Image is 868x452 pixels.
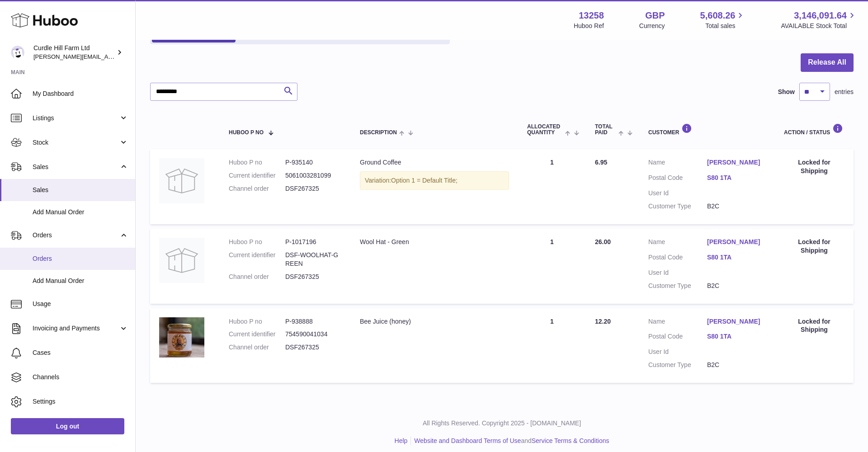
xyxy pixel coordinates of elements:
[648,282,707,290] dt: Customer Type
[532,437,609,444] a: Service Terms & Conditions
[648,317,707,328] dt: Name
[784,238,844,255] div: Locked for Shipping
[645,9,665,22] strong: GBP
[705,22,745,30] span: Total sales
[648,361,707,369] dt: Customer Type
[648,174,707,184] dt: Postal Code
[648,268,707,277] dt: User Id
[595,238,611,245] span: 26.00
[579,9,604,22] strong: 13258
[574,22,604,30] div: Huboo Ref
[707,202,766,211] dd: B2C
[33,138,119,147] span: Stock
[391,177,458,184] span: Option 1 = Default Title;
[411,437,609,445] li: and
[518,149,586,224] td: 1
[648,332,707,343] dt: Postal Code
[33,208,128,217] span: Add Manual Order
[33,114,119,122] span: Listings
[595,318,611,325] span: 12.20
[707,317,766,326] a: [PERSON_NAME]
[229,238,285,246] dt: Huboo P no
[33,324,119,333] span: Invoicing and Payments
[159,158,204,203] img: no-photo.jpg
[835,88,854,96] span: entries
[360,130,397,136] span: Description
[143,419,861,428] p: All Rights Reserved. Copyright 2025 - [DOMAIN_NAME]
[33,163,119,171] span: Sales
[11,418,124,434] a: Log out
[285,171,342,180] dd: 5061003281099
[648,123,766,136] div: Customer
[33,89,128,98] span: My Dashboard
[33,53,181,60] span: [PERSON_NAME][EMAIL_ADDRESS][DOMAIN_NAME]
[229,251,285,268] dt: Current identifier
[781,22,857,30] span: AVAILABLE Stock Total
[33,277,128,285] span: Add Manual Order
[527,124,563,136] span: ALLOCATED Quantity
[229,158,285,167] dt: Huboo P no
[159,238,204,283] img: no-photo.jpg
[778,88,795,96] label: Show
[285,317,342,326] dd: P-938888
[707,282,766,290] dd: B2C
[33,348,128,357] span: Cases
[159,317,204,358] img: 1705932916.jpg
[285,273,342,281] dd: DSF267325
[285,238,342,246] dd: P-1017196
[229,343,285,352] dt: Channel order
[700,9,736,22] span: 5,608.26
[229,184,285,193] dt: Channel order
[33,300,128,308] span: Usage
[707,332,766,341] a: S80 1TA
[595,124,616,136] span: Total paid
[648,189,707,198] dt: User Id
[518,229,586,304] td: 1
[784,123,844,136] div: Action / Status
[707,253,766,262] a: S80 1TA
[285,158,342,167] dd: P-935140
[229,317,285,326] dt: Huboo P no
[801,53,854,72] button: Release All
[11,46,24,59] img: miranda@diddlysquatfarmshop.com
[395,437,408,444] a: Help
[518,308,586,383] td: 1
[285,184,342,193] dd: DSF267325
[784,158,844,175] div: Locked for Shipping
[229,273,285,281] dt: Channel order
[360,171,509,190] div: Variation:
[414,437,521,444] a: Website and Dashboard Terms of Use
[784,317,844,334] div: Locked for Shipping
[648,253,707,264] dt: Postal Code
[360,317,509,326] div: Bee Juice (honey)
[648,348,707,356] dt: User Id
[229,171,285,180] dt: Current identifier
[648,202,707,211] dt: Customer Type
[229,330,285,339] dt: Current identifier
[360,238,509,246] div: Wool Hat - Green
[595,159,607,166] span: 6.95
[33,186,128,194] span: Sales
[639,22,665,30] div: Currency
[229,130,264,136] span: Huboo P no
[285,251,342,268] dd: DSF-WOOLHAT-GREEN
[33,44,115,61] div: Curdle Hill Farm Ltd
[707,238,766,246] a: [PERSON_NAME]
[707,361,766,369] dd: B2C
[700,9,746,30] a: 5,608.26 Total sales
[707,158,766,167] a: [PERSON_NAME]
[33,231,119,240] span: Orders
[794,9,847,22] span: 3,146,091.64
[285,343,342,352] dd: DSF267325
[33,373,128,381] span: Channels
[707,174,766,182] a: S80 1TA
[648,238,707,249] dt: Name
[33,254,128,263] span: Orders
[285,330,342,339] dd: 754590041034
[648,158,707,169] dt: Name
[360,158,509,167] div: Ground Coffee
[33,397,128,406] span: Settings
[781,9,857,30] a: 3,146,091.64 AVAILABLE Stock Total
